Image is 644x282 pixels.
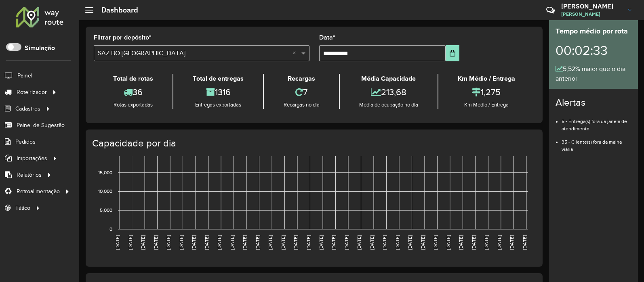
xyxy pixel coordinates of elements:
[94,33,152,42] label: Filtrar por depósito
[266,84,337,101] div: 7
[191,235,196,250] text: [DATE]
[395,235,400,250] text: [DATE]
[440,101,532,109] div: Km Médio / Entrega
[420,235,425,250] text: [DATE]
[556,37,631,64] div: 00:02:33
[509,235,514,250] text: [DATE]
[266,74,337,84] div: Recargas
[561,10,622,18] span: [PERSON_NAME]
[344,235,349,250] text: [DATE]
[293,235,298,250] text: [DATE]
[342,101,436,109] div: Média de ocupação no dia
[15,204,30,212] span: Tático
[96,84,170,101] div: 36
[166,235,171,250] text: [DATE]
[17,88,47,96] span: Roteirizador
[433,235,438,250] text: [DATE]
[331,235,336,250] text: [DATE]
[440,84,532,101] div: 1,275
[319,33,335,42] label: Data
[98,170,112,175] text: 15,000
[556,26,631,37] div: Tempo médio por rota
[217,235,222,250] text: [DATE]
[115,235,120,250] text: [DATE]
[229,235,235,250] text: [DATE]
[280,235,286,250] text: [DATE]
[17,71,32,80] span: Painel
[382,235,387,250] text: [DATE]
[267,235,273,250] text: [DATE]
[17,154,47,163] span: Importações
[140,235,145,250] text: [DATE]
[342,74,436,84] div: Média Capacidade
[407,235,412,250] text: [DATE]
[306,235,311,250] text: [DATE]
[17,187,60,196] span: Retroalimentação
[100,207,112,213] text: 5,000
[204,235,209,250] text: [DATE]
[128,235,133,250] text: [DATE]
[446,235,451,250] text: [DATE]
[542,2,559,19] a: Contato Rápido
[175,74,261,84] div: Total de entregas
[175,101,261,109] div: Entregas exportadas
[562,112,631,132] li: 5 - Entrega(s) fora da janela de atendimento
[497,235,502,250] text: [DATE]
[15,138,36,146] span: Pedidos
[92,138,535,149] h4: Capacidade por dia
[266,101,337,109] div: Recargas no dia
[242,235,247,250] text: [DATE]
[446,45,459,61] button: Choose Date
[556,97,631,109] h4: Alertas
[153,235,158,250] text: [DATE]
[109,226,112,232] text: 0
[471,235,476,250] text: [DATE]
[369,235,375,250] text: [DATE]
[15,104,40,113] span: Cadastros
[17,121,65,130] span: Painel de Sugestão
[522,235,527,250] text: [DATE]
[561,2,622,10] h3: [PERSON_NAME]
[96,101,170,109] div: Rotas exportadas
[556,64,631,84] div: 5,52% maior que o dia anterior
[175,84,261,101] div: 1316
[93,6,138,15] h2: Dashboard
[25,43,55,53] label: Simulação
[17,171,42,179] span: Relatórios
[318,235,324,250] text: [DATE]
[484,235,489,250] text: [DATE]
[356,235,362,250] text: [DATE]
[98,189,112,194] text: 10,000
[179,235,184,250] text: [DATE]
[458,235,463,250] text: [DATE]
[440,74,532,84] div: Km Médio / Entrega
[255,235,260,250] text: [DATE]
[96,74,170,84] div: Total de rotas
[293,48,299,58] span: Clear all
[342,84,436,101] div: 213,68
[562,132,631,153] li: 35 - Cliente(s) fora da malha viária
